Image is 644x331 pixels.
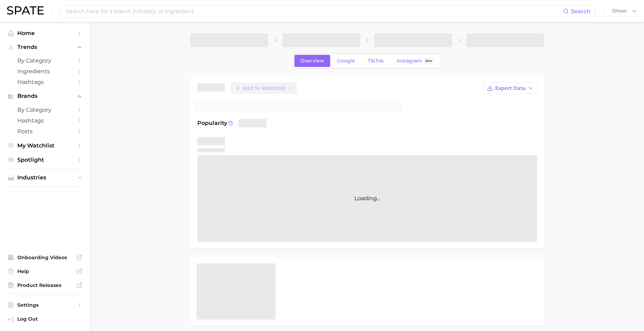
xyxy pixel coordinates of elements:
[294,55,330,67] a: Overview
[6,91,85,101] button: Brands
[17,316,79,322] span: Log Out
[17,128,73,135] span: Posts
[17,268,73,274] span: Help
[6,55,85,66] a: by Category
[610,7,639,16] button: Show
[17,142,73,149] span: My Watchlist
[6,154,85,165] a: Spotlight
[426,58,432,64] span: Beta
[6,115,85,126] a: Hashtags
[231,82,297,94] button: Add to Watchlist
[17,57,73,64] span: by Category
[6,252,85,263] a: Onboarding Videos
[243,85,285,91] span: Add to Watchlist
[197,119,227,127] span: Popularity
[17,156,73,163] span: Spotlight
[17,107,73,113] span: by Category
[495,85,526,91] span: Export Data
[337,58,355,64] span: Google
[6,126,85,137] a: Posts
[612,9,627,13] span: Show
[17,282,73,288] span: Product Releases
[483,82,537,94] button: Export Data
[17,302,73,308] span: Settings
[6,140,85,151] a: My Watchlist
[17,93,73,99] span: Brands
[397,58,422,64] span: Instagram
[362,55,390,67] a: TikTok
[6,77,85,87] a: Hashtags
[17,175,73,181] span: Industries
[368,58,384,64] span: TikTok
[300,58,324,64] span: Overview
[6,42,85,52] button: Trends
[17,44,73,50] span: Trends
[6,314,85,325] a: Log out. Currently logged in with e-mail lerae.matz@unilever.com.
[6,104,85,115] a: by Category
[331,55,361,67] a: Google
[571,8,591,15] span: Search
[17,68,73,75] span: Ingredients
[6,172,85,183] button: Industries
[17,79,73,85] span: Hashtags
[17,30,73,36] span: Home
[17,254,73,261] span: Onboarding Videos
[6,280,85,290] a: Product Releases
[197,155,537,242] div: Loading...
[6,28,85,39] a: Home
[17,117,73,124] span: Hashtags
[6,266,85,277] a: Help
[7,6,44,15] img: SPATE
[6,66,85,77] a: Ingredients
[6,300,85,310] a: Settings
[391,55,440,67] a: InstagramBeta
[65,5,563,17] input: Search here for a brand, industry, or ingredient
